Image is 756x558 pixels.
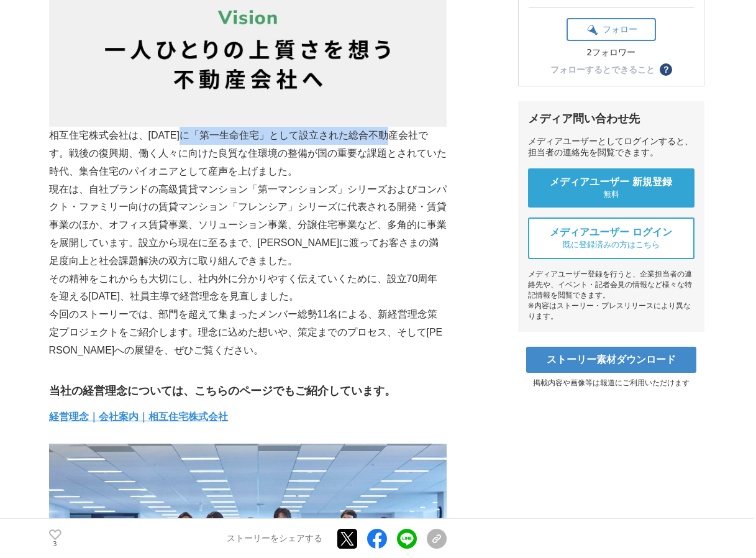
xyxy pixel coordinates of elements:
p: 今回のストーリーでは、部門を超えて集まったメンバー総勢11名による、新経営理念策定プロジェクトをご紹介します。理念に込めた想いや、策定までのプロセス、そして[PERSON_NAME]への展望を、... [49,306,447,359]
div: 2フォロワー [567,47,656,58]
strong: 当社の経営理念については、こちらのページでもご紹介しています。 [49,385,396,397]
div: フォローするとできること [550,65,655,74]
span: 既に登録済みの方はこちら [563,239,660,250]
span: メディアユーザー ログイン [550,226,673,239]
div: メディア問い合わせ先 [528,111,695,126]
a: ストーリー素材ダウンロード [526,347,696,373]
p: ストーリーをシェアする [227,533,322,544]
button: フォロー [567,18,656,41]
a: 経営理念｜会社案内｜相互住宅株式会社 [49,411,228,422]
p: 現在は、自社ブランドの高級賃貸マンション「第一マンションズ」シリーズおよびコンパクト・ファミリー向けの賃貸マンション「フレンシア」シリーズに代表される開発・賃貸事業のほか、オフィス賃貸事業、ソリ... [49,181,447,270]
p: 掲載内容や画像等は報道にご利用いただけます [518,378,704,388]
div: メディアユーザーとしてログインすると、担当者の連絡先を閲覧できます。 [528,136,695,158]
p: 3 [49,541,61,547]
p: その精神をこれからも大切にし、社内外に分かりやすく伝えていくために、設立70周年を迎える[DATE]、社員主導で経営理念を見直しました。 [49,270,447,306]
a: メディアユーザー 新規登録 無料 [528,168,695,208]
div: メディアユーザー登録を行うと、企業担当者の連絡先や、イベント・記者会見の情報など様々な特記情報を閲覧できます。 ※内容はストーリー・プレスリリースにより異なります。 [528,269,695,322]
p: 相互住宅株式会社は、[DATE]に「第一生命住宅」として設立された総合不動産会社です。戦後の復興期、働く人々に向けた良質な住環境の整備が国の重要な課題とされていた時代、集合住宅のパイオニアとして... [49,127,447,180]
span: 無料 [603,189,619,200]
button: ？ [660,63,672,76]
span: ？ [662,65,670,74]
a: メディアユーザー ログイン 既に登録済みの方はこちら [528,217,695,259]
span: メディアユーザー 新規登録 [550,176,673,189]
